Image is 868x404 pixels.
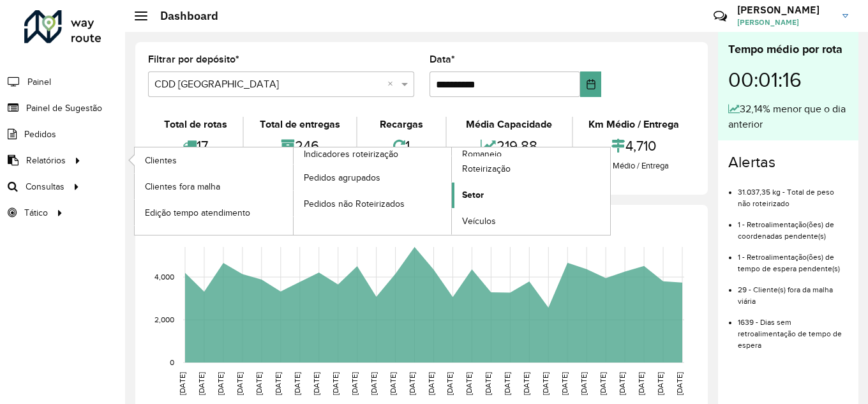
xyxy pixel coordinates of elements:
div: Média Capacidade [450,117,568,132]
div: Km Médio / Entrega [576,117,692,132]
span: Pedidos não Roteirizados [304,197,405,211]
text: [DATE] [599,372,607,395]
text: [DATE] [445,372,454,395]
button: Choose Date [580,71,601,97]
li: 29 - Cliente(s) fora da malha viária [738,274,848,307]
a: Pedidos não Roteirizados [294,191,452,216]
text: [DATE] [541,372,550,395]
text: [DATE] [350,372,359,395]
text: [DATE] [197,372,206,395]
text: 0 [170,358,174,366]
h2: Dashboard [147,9,218,23]
text: [DATE] [484,372,492,395]
a: Contato Rápido [707,3,734,30]
text: [DATE] [580,372,588,395]
div: Tempo médio por rota [728,41,848,58]
div: 00:01:16 [728,58,848,101]
text: [DATE] [255,372,263,395]
text: [DATE] [178,372,186,395]
span: Clear all [387,77,398,92]
div: Km Médio / Entrega [576,160,692,172]
li: 1639 - Dias sem retroalimentação de tempo de espera [738,307,848,351]
label: Filtrar por depósito [148,52,239,67]
span: Setor [462,188,484,202]
text: [DATE] [503,372,511,395]
text: [DATE] [331,372,340,395]
span: Indicadores roteirização [304,147,398,161]
div: 17 [151,132,239,160]
text: [DATE] [293,372,301,395]
span: Relatórios [26,154,66,167]
label: Data [430,52,455,67]
text: [DATE] [389,372,397,395]
text: [DATE] [274,372,282,395]
text: [DATE] [637,372,645,395]
text: [DATE] [408,372,416,395]
text: [DATE] [560,372,569,395]
span: Edição tempo atendimento [145,206,250,220]
text: 2,000 [154,315,174,324]
div: 246 [247,132,352,160]
h4: Alertas [728,153,848,172]
div: Total de entregas [247,117,352,132]
span: Consultas [26,180,64,193]
text: [DATE] [522,372,530,395]
span: Romaneio [462,147,502,161]
text: [DATE] [427,372,435,395]
li: 31.037,35 kg - Total de peso não roteirizado [738,177,848,209]
span: Tático [24,206,48,220]
div: 32,14% menor que o dia anterior [728,101,848,132]
span: Veículos [462,214,496,228]
a: Setor [452,183,610,208]
text: [DATE] [656,372,664,395]
text: [DATE] [370,372,378,395]
text: [DATE] [236,372,244,395]
a: Veículos [452,209,610,234]
li: 1 - Retroalimentação(ões) de coordenadas pendente(s) [738,209,848,242]
span: Painel de Sugestão [26,101,102,115]
div: Total de rotas [151,117,239,132]
text: [DATE] [675,372,684,395]
text: [DATE] [312,372,320,395]
text: 4,000 [154,273,174,281]
h3: [PERSON_NAME] [737,4,833,16]
span: [PERSON_NAME] [737,17,833,28]
li: 1 - Retroalimentação(ões) de tempo de espera pendente(s) [738,242,848,274]
div: 1 [361,132,442,160]
span: Painel [27,75,51,89]
a: Indicadores roteirização [135,147,452,235]
text: [DATE] [216,372,225,395]
div: 219,88 [450,132,568,160]
a: Roteirização [452,156,610,182]
a: Edição tempo atendimento [135,200,293,225]
span: Clientes [145,154,177,167]
a: Clientes fora malha [135,174,293,199]
span: Pedidos agrupados [304,171,380,184]
div: Recargas [361,117,442,132]
span: Pedidos [24,128,56,141]
a: Clientes [135,147,293,173]
span: Roteirização [462,162,511,176]
span: Clientes fora malha [145,180,220,193]
text: [DATE] [618,372,626,395]
text: [DATE] [465,372,473,395]
a: Romaneio [294,147,611,235]
a: Pedidos agrupados [294,165,452,190]
div: 4,710 [576,132,692,160]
